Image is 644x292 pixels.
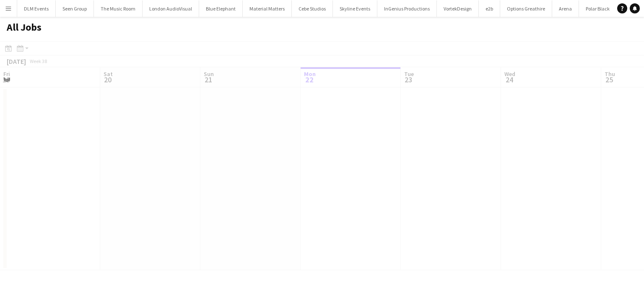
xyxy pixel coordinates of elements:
button: London AudioVisual [143,0,199,17]
button: Options Greathire [500,0,552,17]
button: Skyline Events [333,0,377,17]
button: Material Matters [243,0,292,17]
button: InGenius Productions [377,0,437,17]
button: The Music Room [94,0,143,17]
button: Arena [552,0,579,17]
button: e2b [479,0,500,17]
button: VortekDesign [437,0,479,17]
button: Blue Elephant [199,0,243,17]
button: Seen Group [56,0,94,17]
button: Cebe Studios [292,0,333,17]
button: Polar Black [579,0,617,17]
button: DLM Events [17,0,56,17]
